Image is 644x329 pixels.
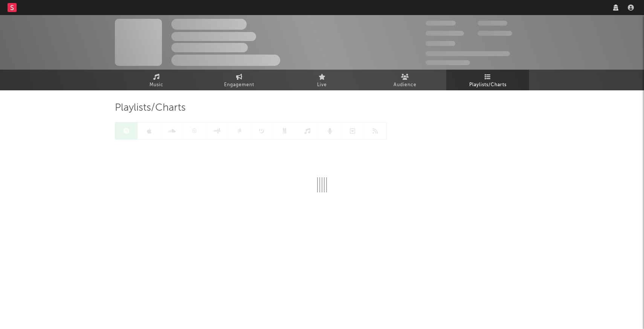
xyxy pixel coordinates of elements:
[115,104,186,113] span: Playlists/Charts
[478,31,512,36] span: 1.000.000
[469,81,507,90] span: Playlists/Charts
[198,70,281,90] a: Engagement
[150,81,163,90] span: Music
[281,70,363,90] a: Live
[426,41,455,46] span: 100.000
[363,70,446,90] a: Audience
[426,21,456,26] span: 300.000
[426,60,470,65] span: Jump Score: 85.0
[478,21,507,26] span: 100.000
[224,81,254,90] span: Engagement
[426,51,510,56] span: 50.000.000 Monthly Listeners
[317,81,327,90] span: Live
[394,81,417,90] span: Audience
[115,70,198,90] a: Music
[446,70,529,90] a: Playlists/Charts
[426,31,464,36] span: 50.000.000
